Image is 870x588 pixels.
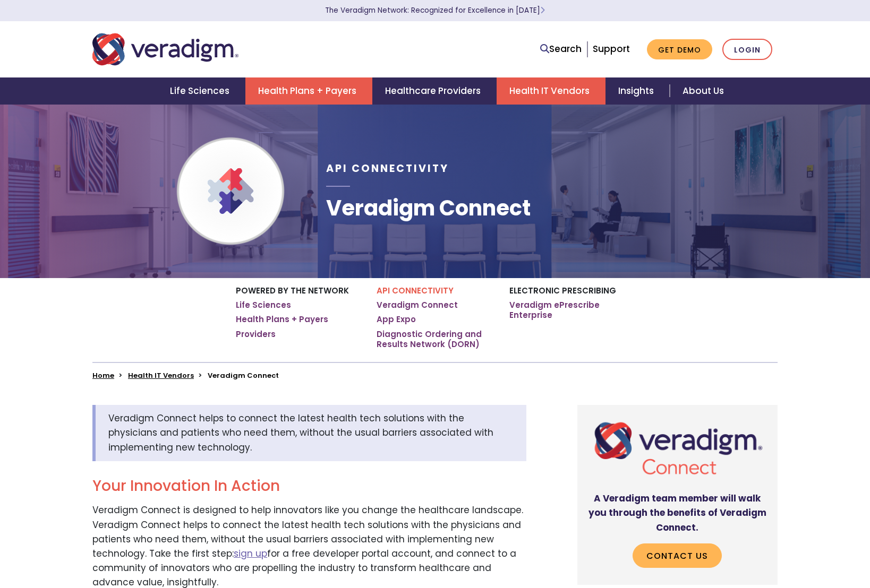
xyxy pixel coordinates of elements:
a: Contact Us [633,543,722,568]
a: Healthcare Providers [372,77,497,105]
a: Life Sciences [236,300,291,310]
a: Search [540,42,582,56]
a: The Veradigm Network: Recognized for Excellence in [DATE]Learn More [325,5,545,15]
img: Veradigm Connect [586,413,769,483]
a: Home [92,370,114,381]
a: Health Plans + Payers [245,77,372,105]
a: Veradigm Connect [377,300,458,310]
a: Health IT Vendors [497,77,605,105]
a: Get Demo [647,39,712,60]
a: Login [722,39,772,60]
a: Life Sciences [157,77,245,105]
span: Learn More [540,5,545,15]
span: Veradigm Connect helps to connect the latest health tech solutions with the physicians and patien... [108,412,493,453]
strong: A Veradigm team member will walk you through the benefits of Veradigm Connect. [588,492,766,533]
img: Veradigm logo [92,32,238,67]
a: Insights [605,77,670,105]
a: Health IT Vendors [128,370,194,381]
a: About Us [670,77,737,105]
a: Providers [236,329,276,340]
a: Health Plans + Payers [236,314,328,325]
a: Support [593,42,630,55]
a: Diagnostic Ordering and Results Network (DORN) [377,329,493,350]
span: API Connectivity [326,161,449,176]
h1: Veradigm Connect [326,195,531,221]
a: sign up [234,547,267,560]
a: App Expo [377,314,416,325]
a: Veradigm ePrescribe Enterprise [509,300,634,321]
h2: Your Innovation In Action [92,477,526,495]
